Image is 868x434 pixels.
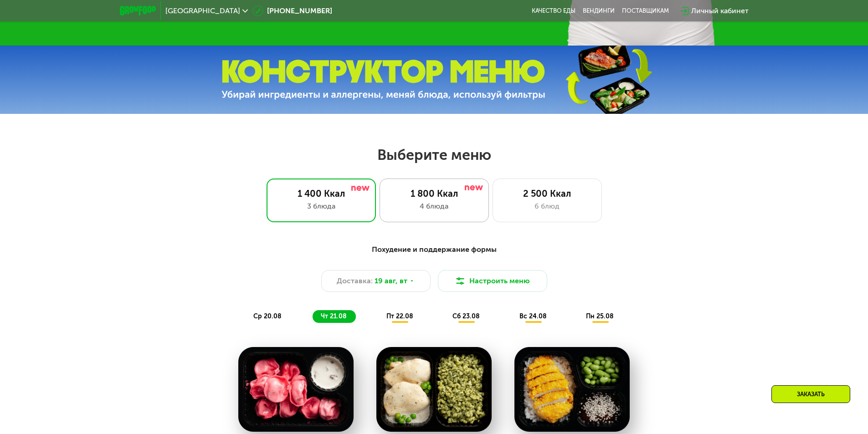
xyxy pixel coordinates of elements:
div: 1 400 Ккал [276,188,366,199]
div: поставщикам [622,7,669,15]
span: пн 25.08 [586,312,614,320]
div: 2 500 Ккал [502,188,592,199]
div: Заказать [771,385,850,403]
a: [PHONE_NUMBER] [252,5,332,16]
span: Доставка: [337,276,373,286]
span: вс 24.08 [519,312,547,320]
span: [GEOGRAPHIC_DATA] [165,7,240,15]
span: пт 22.08 [386,312,413,320]
span: сб 23.08 [452,312,480,320]
div: 3 блюда [276,201,366,212]
h2: Выберите меню [29,146,839,164]
div: Похудение и поддержание формы [164,244,704,255]
a: Качество еды [532,7,575,15]
div: Личный кабинет [691,5,749,16]
span: чт 21.08 [321,312,347,320]
a: Вендинги [583,7,615,15]
div: 1 800 Ккал [389,188,479,199]
div: 4 блюда [389,201,479,212]
button: Настроить меню [438,270,547,292]
div: 6 блюд [502,201,592,212]
span: ср 20.08 [253,312,282,320]
span: 19 авг, вт [375,276,407,286]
